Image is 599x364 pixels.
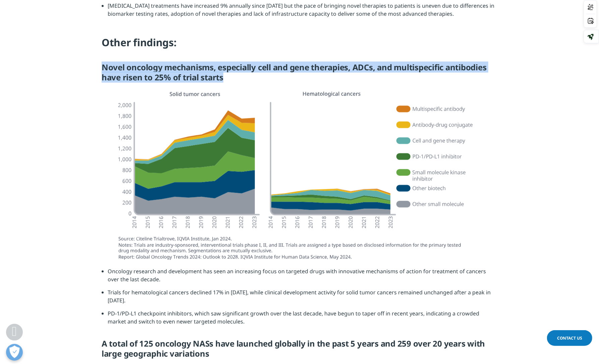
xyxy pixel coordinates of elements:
button: 개방형 기본 설정 [6,344,23,361]
h4: Other findings: [102,36,497,54]
span: Contact Us [557,335,582,341]
h5: Novel oncology mechanisms, especially cell and gene therapies, ADCs, and multispecific antibodies... [102,62,497,87]
li: [MEDICAL_DATA] treatments have increased 9% annually since [DATE] but the pace of bringing novel ... [108,2,497,23]
li: Oncology research and development has seen an increasing focus on targeted drugs with innovative ... [108,267,497,288]
a: Contact Us [547,330,592,346]
h5: A total of 125 oncology NASs have launched globally in the past 5 years and 259 over 20 years wit... [102,339,497,364]
li: Trials for hematological cancers declined 17% in [DATE], while clinical development activity for ... [108,288,497,309]
li: PD-1/PD-L1 checkpoint inhibitors, which saw significant growth over the last decade, have begun t... [108,309,497,331]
